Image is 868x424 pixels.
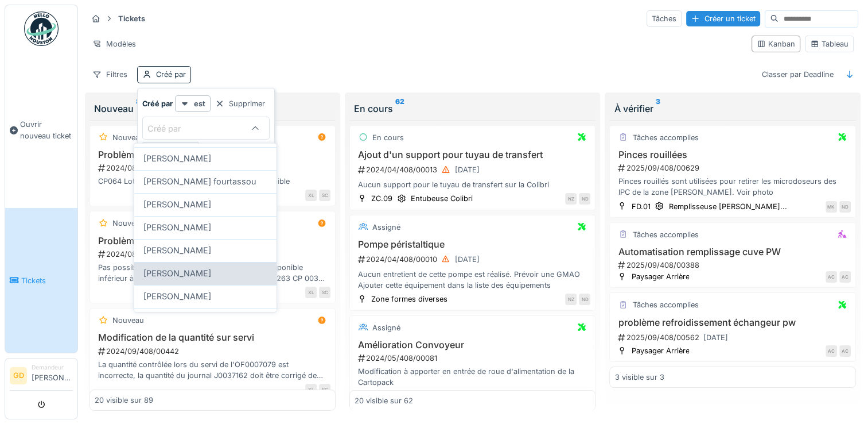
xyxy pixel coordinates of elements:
div: Remplisseuse [PERSON_NAME]... [668,201,787,212]
div: Zone formes diverses [371,294,447,304]
div: [DATE] [455,164,480,175]
span: [PERSON_NAME] [143,198,211,211]
h3: Modification de la quantité sur servi [95,332,330,343]
div: Supprimer [211,96,270,111]
sup: 3 [655,102,660,115]
div: ZC.09 [371,193,392,204]
div: 2024/08/408/00432 [97,163,330,174]
div: Tâches accomplies [632,132,698,143]
div: 2024/05/408/00081 [357,353,590,364]
div: Pinces rouillés sont utilisées pour retirer les microdoseurs des IPC de la zone [PERSON_NAME]. Vo... [614,176,850,198]
span: Tickets [21,275,73,286]
div: ND [839,201,851,213]
div: Paysager Arrière [631,271,689,282]
h3: Pompe péristaltique [355,239,590,250]
div: FD.01 [631,201,650,212]
div: SC [319,384,330,395]
div: Demandeur [32,363,73,372]
div: Nouveau [112,218,144,229]
div: À vérifier [614,102,851,115]
div: AC [826,345,837,357]
div: XL [305,190,317,201]
div: Créé par [147,122,197,135]
div: [DATE] [703,332,727,343]
div: MK [826,201,837,213]
h3: problème refroidissement échangeur pw [614,317,850,328]
strong: est [194,98,205,109]
div: NZ [565,193,577,205]
div: 2025/09/408/00388 [617,260,850,271]
span: [PERSON_NAME] [143,290,211,303]
div: Aucun support pour le tuyau de transfert sur la Colibri [355,179,590,190]
div: Nouveau [112,132,144,143]
h3: Ajout d'un support pour tuyau de transfert [355,149,590,160]
img: Badge_color-CXgf-gQk.svg [24,11,59,46]
div: AC [839,345,851,357]
div: XL [305,384,317,395]
div: La quantité contrôlée lors du servi de l'OF0007079 est incorrecte, la quantité du journal J003716... [95,359,330,381]
span: [PERSON_NAME] [143,267,211,280]
h3: Automatisation remplissage cuve PW [614,246,850,257]
div: Paysager Arrière [631,345,689,356]
div: Créé par [156,69,186,80]
h3: Problème contrôle servis [95,236,330,246]
div: CP064 Lot 23-0969 CP005L pas la quantité disponible [95,176,330,187]
div: Pas possible de contrôler le CP234 car quantité disponible inférieur à 2500 g (juste 1 g comptabi... [95,262,330,284]
div: AC [826,271,837,283]
div: Filtres [87,66,133,83]
li: [PERSON_NAME] [32,363,73,388]
div: 2025/09/408/00629 [617,163,850,174]
div: Assigné [372,222,400,233]
span: [PERSON_NAME] [143,152,211,165]
div: Tâches accomplies [632,229,698,240]
div: Nouveau [94,102,331,115]
sup: 89 [136,102,145,115]
h3: Pinces rouillées [614,149,850,160]
div: Tableau [810,38,848,49]
div: Entubeuse Colibri [411,193,473,204]
span: [PERSON_NAME] [143,244,211,257]
li: GD [10,367,27,384]
div: ND [579,294,590,305]
div: Kanban [757,38,795,49]
div: Modification à apporter en entrée de roue d'alimentation de la Cartopack [355,366,590,388]
div: AC [839,271,851,283]
div: 2024/09/408/00442 [97,346,330,357]
div: Assigné [372,322,400,333]
div: En cours [372,132,404,143]
div: Modèles [87,36,141,52]
div: 2024/04/408/00010 [357,252,590,267]
h3: Problème de servis [95,149,330,160]
div: Nouveau [112,315,144,326]
span: [PERSON_NAME] fourtassou [143,175,256,188]
div: 20 visible sur 62 [355,395,413,406]
div: Tâches accomplies [632,299,698,310]
div: Tâches [647,10,682,27]
div: 2024/04/408/00013 [357,163,590,177]
div: Créer un ticket [686,11,760,26]
div: ND [579,193,590,205]
div: Aucun entretient de cette pompe est réalisé. Prévoir une GMAO Ajouter cette équipement dans la li... [355,269,590,291]
div: 20 visible sur 89 [95,395,153,406]
span: [PERSON_NAME] [143,221,211,234]
div: En cours [354,102,591,115]
strong: Créé par [142,98,173,109]
div: 2025/09/408/00562 [617,330,850,345]
span: Ouvrir nouveau ticket [20,119,73,141]
div: SC [319,287,330,298]
div: [DATE] [455,254,480,265]
div: SC [319,190,330,201]
div: 2024/08/408/00429 [97,249,330,260]
h3: Amélioration Convoyeur [355,340,590,350]
div: 3 visible sur 3 [614,372,664,383]
strong: Tickets [114,13,150,24]
div: Classer par Deadline [757,66,839,83]
div: XL [305,287,317,298]
sup: 62 [395,102,404,115]
div: NZ [565,294,577,305]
